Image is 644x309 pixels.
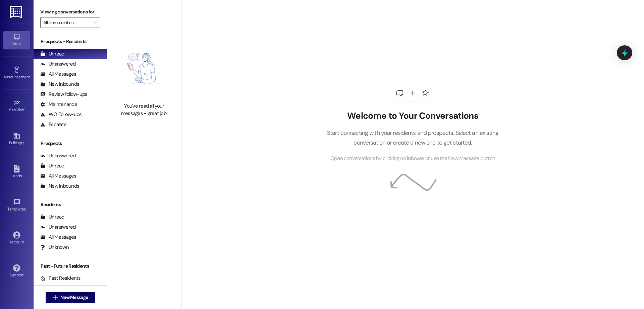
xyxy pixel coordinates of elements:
span: • [26,206,27,210]
button: New Message [46,292,95,303]
a: Templates • [3,196,30,215]
div: Prospects [34,140,107,147]
div: All Messages [40,172,76,180]
img: empty-state [115,37,174,99]
div: Residents [34,201,107,208]
p: Start connecting with your residents and prospects. Select an existing conversation or create a n... [317,128,508,147]
div: Past + Future Residents [34,263,107,270]
i:  [53,295,58,300]
span: New Message [60,294,88,301]
a: Support [3,262,30,280]
div: All Messages [40,234,76,241]
span: • [30,74,31,78]
div: Review follow-ups [40,91,87,98]
div: Unread [40,162,64,169]
div: Unread [40,214,64,221]
div: Escalate [40,121,66,128]
div: Unknown [40,244,69,251]
a: Buildings [3,130,30,148]
label: Viewing conversations for [40,7,100,17]
div: Unanswered [40,224,76,231]
div: Prospects + Residents [34,38,107,45]
a: Inbox [3,31,30,49]
a: Leads [3,163,30,181]
div: Unanswered [40,152,76,159]
div: New Inbounds [40,183,79,190]
a: Account [3,229,30,247]
input: All communities [43,17,90,28]
div: Unanswered [40,61,76,68]
div: WO Follow-ups [40,111,82,118]
a: Site Visit • [3,97,30,115]
div: Maintenance [40,101,77,108]
i:  [93,20,97,25]
div: All Messages [40,71,76,78]
span: • [24,107,25,111]
img: ResiDesk Logo [10,6,23,18]
div: New Inbounds [40,81,79,88]
span: Open conversations by clicking on inboxes or use the New Message button [330,154,495,163]
div: Unread [40,50,64,57]
div: You've read all your messages - great job! [115,103,174,117]
div: Past Residents [40,275,81,282]
h2: Welcome to Your Conversations [317,111,508,121]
